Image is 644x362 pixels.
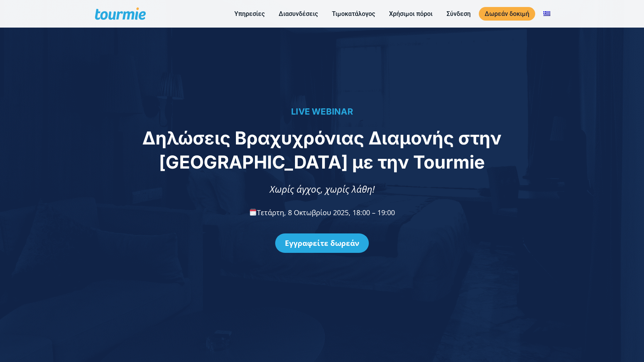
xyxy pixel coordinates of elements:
span: Δηλώσεις Βραχυχρόνιας Διαμονής στην [GEOGRAPHIC_DATA] με την Tourmie [142,127,501,173]
a: Διασυνδέσεις [273,9,324,19]
a: Εγγραφείτε δωρεάν [275,233,369,253]
a: Σύνδεση [441,9,476,19]
a: Αλλαγή σε [538,9,556,19]
span: Χωρίς άγχος, χωρίς λάθη! [270,183,375,195]
span: Τετάρτη, 8 Οκτωβρίου 2025, 18:00 – 19:00 [249,208,395,217]
a: Τιμοκατάλογος [326,9,381,19]
span: LIVE WEBINAR [291,106,353,117]
a: Υπηρεσίες [229,9,271,19]
a: Δωρεάν δοκιμή [479,7,535,21]
a: Χρήσιμοι πόροι [383,9,438,19]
